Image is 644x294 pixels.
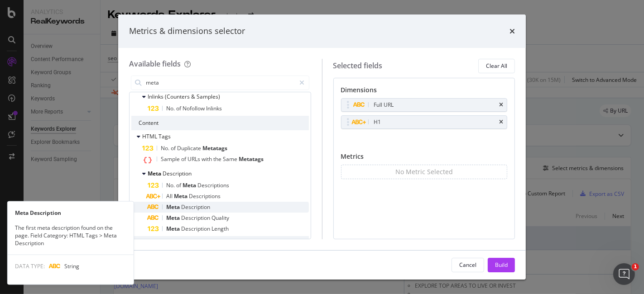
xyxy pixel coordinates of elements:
[129,59,181,69] div: Available fields
[189,192,221,200] span: Descriptions
[197,181,229,189] span: Descriptions
[197,93,220,100] span: Samples)
[374,100,394,109] div: Full URL
[374,118,381,127] div: H1
[131,236,309,251] div: Intelligence
[165,93,191,100] span: (Counters
[8,209,134,217] div: Meta Description
[8,224,134,247] div: The first meta description found on the page. Field Category: HTML Tags > Meta Description
[191,93,197,100] span: &
[213,155,223,163] span: the
[148,93,165,100] span: Inlinks
[613,263,635,285] iframe: Intercom live chat
[174,192,189,200] span: Meta
[509,25,515,37] div: times
[166,181,176,189] span: No.
[183,181,197,189] span: Meta
[142,133,159,140] span: HTML
[341,85,508,98] div: Dimensions
[145,76,296,90] input: Search by field name
[206,104,222,112] span: Inlinks
[166,192,174,200] span: All
[163,170,192,177] span: Description
[341,152,508,165] div: Metrics
[181,155,187,163] span: of
[183,104,206,112] span: Nofollow
[202,144,227,152] span: Metatags
[499,102,503,108] div: times
[161,155,181,163] span: Sample
[499,119,503,125] div: times
[161,144,171,152] span: No.
[181,203,210,211] span: Description
[166,203,181,211] span: Meta
[341,115,508,129] div: H1times
[176,181,183,189] span: of
[171,144,177,152] span: of
[131,116,309,130] div: Content
[181,214,211,222] span: Description
[239,155,264,163] span: Metatags
[495,261,508,269] div: Build
[148,170,163,177] span: Meta
[202,155,213,163] span: with
[488,258,515,272] button: Build
[166,214,181,222] span: Meta
[177,144,202,152] span: Duplicate
[181,225,211,232] span: Description
[166,104,176,112] span: No.
[176,104,183,112] span: of
[129,25,245,37] div: Metrics & dimensions selector
[166,225,181,232] span: Meta
[211,214,229,222] span: Quality
[395,167,453,176] div: No Metric Selected
[452,258,484,272] button: Cancel
[478,59,515,73] button: Clear All
[486,62,507,70] div: Clear All
[632,263,639,270] span: 1
[459,261,476,269] div: Cancel
[211,225,229,232] span: Length
[187,155,202,163] span: URLs
[159,133,171,140] span: Tags
[118,14,526,280] div: modal
[341,98,508,112] div: Full URLtimes
[223,155,239,163] span: Same
[333,61,383,71] div: Selected fields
